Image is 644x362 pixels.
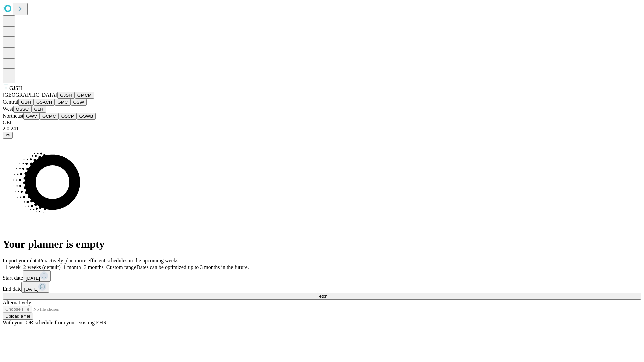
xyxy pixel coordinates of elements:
[3,282,641,293] div: End date
[23,270,51,282] button: [DATE]
[55,99,70,106] button: GMC
[21,282,49,293] button: [DATE]
[57,92,75,99] button: GJSH
[5,264,21,270] span: 1 week
[3,270,641,282] div: Start date
[3,99,18,105] span: Central
[3,320,107,325] span: With your OR schedule from your existing EHR
[13,106,32,113] button: OSSC
[71,99,87,106] button: OSW
[34,99,55,106] button: GSACH
[3,238,641,250] h1: Your planner is empty
[31,106,46,113] button: GLH
[5,133,10,138] span: @
[3,113,23,119] span: Northeast
[3,258,39,263] span: Import your data
[39,258,180,263] span: Proactively plan more efficient schedules in the upcoming weeks.
[84,264,104,270] span: 3 months
[23,264,61,270] span: 2 weeks (default)
[77,113,96,120] button: GSWB
[9,85,22,91] span: GJSH
[3,106,13,112] span: West
[63,264,81,270] span: 1 month
[3,126,641,132] div: 2.0.241
[3,313,33,320] button: Upload a file
[75,92,94,99] button: GMCM
[3,120,641,126] div: GEI
[24,287,38,292] span: [DATE]
[3,293,641,300] button: Fetch
[23,113,40,120] button: GWV
[3,300,31,305] span: Alternatively
[40,113,59,120] button: GCMC
[106,264,136,270] span: Custom range
[18,99,34,106] button: GBH
[3,132,13,139] button: @
[316,294,327,299] span: Fetch
[59,113,77,120] button: OSCP
[136,264,249,270] span: Dates can be optimized up to 3 months in the future.
[3,92,57,98] span: [GEOGRAPHIC_DATA]
[26,276,40,281] span: [DATE]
